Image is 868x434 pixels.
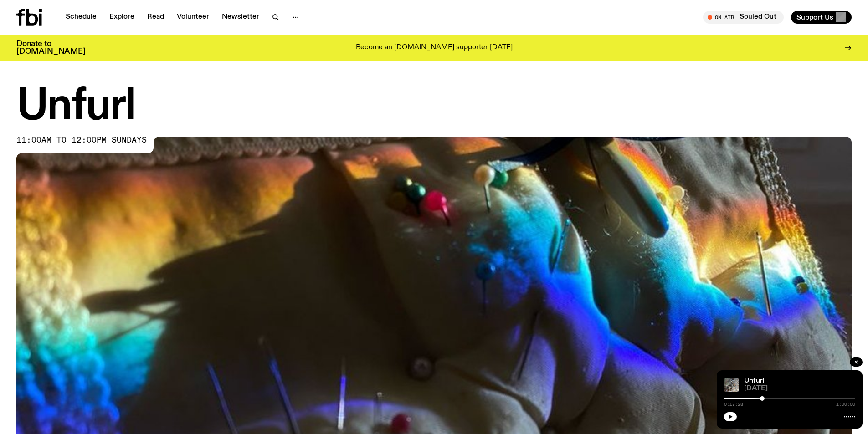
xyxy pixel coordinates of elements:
span: 0:17:28 [724,402,743,407]
a: Volunteer [171,11,215,24]
p: Become an [DOMAIN_NAME] supporter [DATE] [356,44,513,52]
span: Tune in live [713,14,779,20]
span: [DATE] [744,385,855,392]
span: 1:00:00 [836,402,855,407]
span: 11:00am to 12:00pm sundays [16,137,147,144]
a: Schedule [60,11,102,24]
a: Unfurl [744,377,765,384]
button: On AirSouled Out [703,11,784,24]
a: Newsletter [216,11,265,24]
button: Support Us [791,11,852,24]
span: Support Us [796,13,833,21]
h1: Unfurl [16,87,852,128]
h3: Donate to [DOMAIN_NAME] [16,40,85,56]
a: Read [142,11,169,24]
a: Explore [104,11,140,24]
